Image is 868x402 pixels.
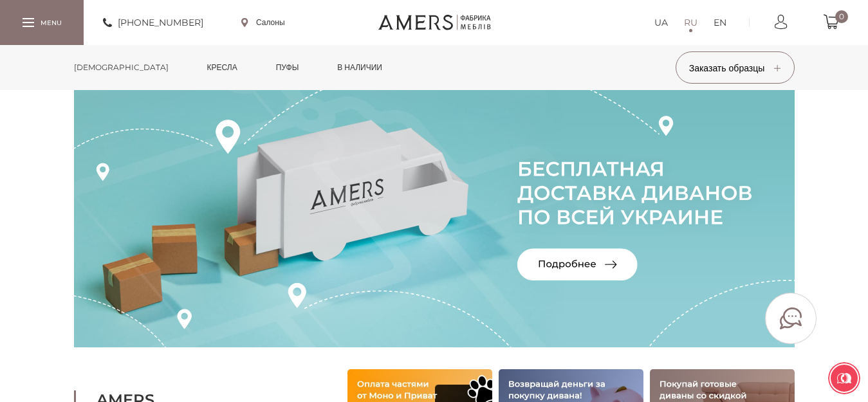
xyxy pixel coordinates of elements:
a: [DEMOGRAPHIC_DATA] [64,45,178,90]
a: Салоны [241,17,285,28]
a: [PHONE_NUMBER] [103,15,203,30]
a: Пуфы [266,45,309,90]
a: RU [684,15,697,30]
button: Заказать образцы [676,51,795,84]
span: Заказать образцы [689,62,781,74]
span: 0 [835,10,848,23]
a: EN [714,15,726,30]
a: UA [654,15,668,30]
a: в наличии [328,45,392,90]
a: Кресла [198,45,247,90]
